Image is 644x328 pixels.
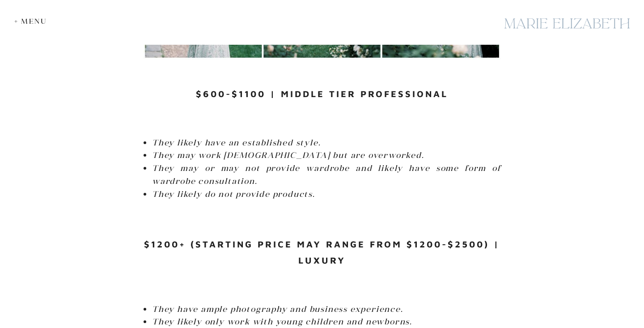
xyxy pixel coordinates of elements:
[152,189,315,199] em: They likely do not provide products.
[152,316,412,327] em: They likely only work with young children and newborns.
[196,89,448,99] strong: $600-$1100 | Middle Tier Professional
[152,150,424,160] em: They may work [DEMOGRAPHIC_DATA] but are overworked.
[152,137,321,148] em: They likely have an established style.
[144,239,500,265] strong: $1200+ (starting price may range from $1200-$2500) | Luxury
[14,17,51,26] div: + Menu
[152,304,403,314] em: They have ample photography and business experience.
[152,163,501,186] em: They may or may not provide wardrobe and likely have some form of wardrobe consultation.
